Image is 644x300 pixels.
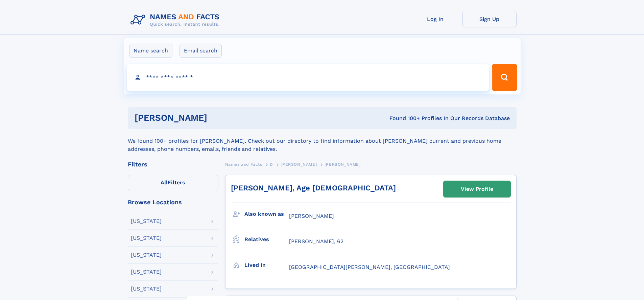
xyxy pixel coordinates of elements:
[225,160,262,168] a: Names and Facts
[128,161,218,167] div: Filters
[289,264,450,270] span: [GEOGRAPHIC_DATA][PERSON_NAME], [GEOGRAPHIC_DATA]
[128,175,218,191] label: Filters
[231,184,396,192] a: [PERSON_NAME], Age [DEMOGRAPHIC_DATA]
[461,181,493,197] div: View Profile
[129,44,172,58] label: Name search
[127,64,489,91] input: search input
[131,269,162,275] div: [US_STATE]
[131,218,162,224] div: [US_STATE]
[131,252,162,258] div: [US_STATE]
[128,11,225,29] img: Logo Names and Facts
[128,129,517,153] div: We found 100+ profiles for [PERSON_NAME]. Check out our directory to find information about [PERS...
[289,213,334,219] span: [PERSON_NAME]
[131,235,162,241] div: [US_STATE]
[444,181,510,197] a: View Profile
[492,64,517,91] button: Search Button
[244,234,289,245] h3: Relatives
[289,238,343,245] a: [PERSON_NAME], 62
[135,114,299,122] h1: [PERSON_NAME]
[270,160,273,168] a: D
[131,286,162,292] div: [US_STATE]
[298,115,510,122] div: Found 100+ Profiles In Our Records Database
[408,11,462,27] a: Log In
[462,11,517,27] a: Sign Up
[281,162,317,167] span: [PERSON_NAME]
[270,162,273,167] span: D
[325,162,361,167] span: [PERSON_NAME]
[180,44,222,58] label: Email search
[244,259,289,271] h3: Lived in
[244,208,289,220] h3: Also known as
[281,160,317,168] a: [PERSON_NAME]
[161,179,168,186] span: All
[128,199,218,205] div: Browse Locations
